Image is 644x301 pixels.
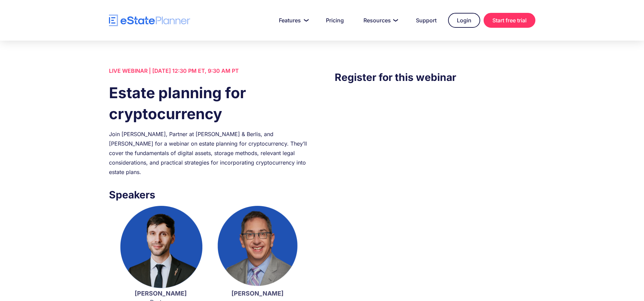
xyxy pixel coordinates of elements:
a: Support [408,14,445,27]
h3: Speakers [109,187,309,202]
iframe: Form 0 [335,99,535,214]
a: Login [448,13,480,28]
a: Pricing [318,14,352,27]
a: home [109,15,190,26]
div: LIVE WEBINAR | [DATE] 12:30 PM ET, 9:30 AM PT [109,66,309,76]
a: Start free trial [484,13,535,28]
a: Features [271,14,314,27]
div: Join [PERSON_NAME], Partner at [PERSON_NAME] & Berlis, and [PERSON_NAME] for a webinar on estate ... [109,129,309,177]
h3: Register for this webinar [335,69,535,85]
strong: [PERSON_NAME] [231,290,284,297]
h1: Estate planning for cryptocurrency [109,82,309,124]
a: Resources [355,14,404,27]
strong: [PERSON_NAME] [135,290,187,297]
